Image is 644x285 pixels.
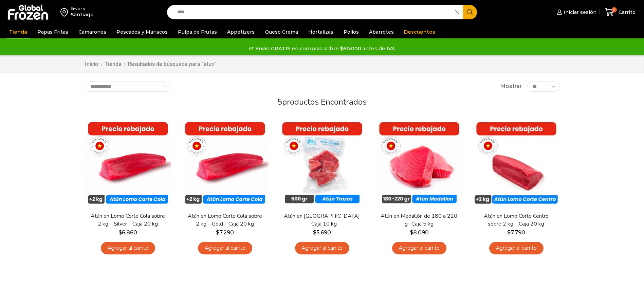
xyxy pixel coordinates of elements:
span: $ [118,229,122,236]
button: Search button [463,5,477,19]
bdi: 7.790 [507,229,525,236]
a: Queso Crema [261,25,301,38]
span: $ [410,229,413,236]
a: Descuentos [401,25,439,38]
span: Carrito [617,9,636,16]
h1: Resultados de búsqueda para “atun” [128,61,216,67]
a: Hortalizas [305,25,337,38]
a: Agregar al carrito: “Atún en Lomo Corte Cola sobre 2 kg - Gold – Caja 20 kg” [198,242,252,254]
bdi: 8.090 [410,229,429,236]
span: $ [507,229,511,236]
a: Camarones [75,25,110,38]
a: Pescados y Mariscos [113,25,171,38]
span: Mostrar [500,83,522,90]
bdi: 5.690 [313,229,331,236]
select: Pedido de la tienda [85,82,171,92]
a: Tienda [104,60,122,68]
a: Agregar al carrito: “Atún en Medallón de 180 a 220 g- Caja 5 kg” [392,242,446,254]
bdi: 6.860 [118,229,137,236]
span: $ [313,229,316,236]
img: address-field-icon.svg [60,6,71,18]
a: Iniciar sesión [555,5,596,19]
a: Agregar al carrito: “Atún en Trozos - Caja 10 kg” [295,242,349,254]
a: Agregar al carrito: “Atún en Lomo Corte Centro sobre 2 kg - Caja 20 kg” [489,242,544,254]
span: Iniciar sesión [562,9,596,16]
a: Abarrotes [366,25,397,38]
nav: Breadcrumb [85,60,216,68]
a: Atún en Lomo Corte Cola sobre 2 kg – Gold – Caja 20 kg [186,212,264,228]
div: Santiago [71,11,94,18]
a: Tienda [6,25,31,38]
a: Atún en Lomo Corte Cola sobre 2 kg – Silver – Caja 20 kg [89,212,167,228]
span: $ [216,229,219,236]
a: Inicio [85,60,98,68]
a: Appetizers [224,25,258,38]
span: 0 [611,7,617,13]
span: 5 [277,96,282,107]
a: Atún en Lomo Corte Centro sobre 2 kg – Caja 20 kg [477,212,555,228]
a: Atún en Medallón de 180 a 220 g- Caja 5 kg [380,212,458,228]
bdi: 7.290 [216,229,234,236]
a: Pollos [340,25,362,38]
a: 0 Carrito [603,4,637,20]
a: Agregar al carrito: “Atún en Lomo Corte Cola sobre 2 kg - Silver - Caja 20 kg” [101,242,155,254]
span: productos encontrados [282,96,367,107]
a: Atún en [GEOGRAPHIC_DATA] – Caja 10 kg [283,212,361,228]
a: Papas Fritas [34,25,72,38]
div: Enviar a [71,6,94,11]
a: Pulpa de Frutas [174,25,220,38]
